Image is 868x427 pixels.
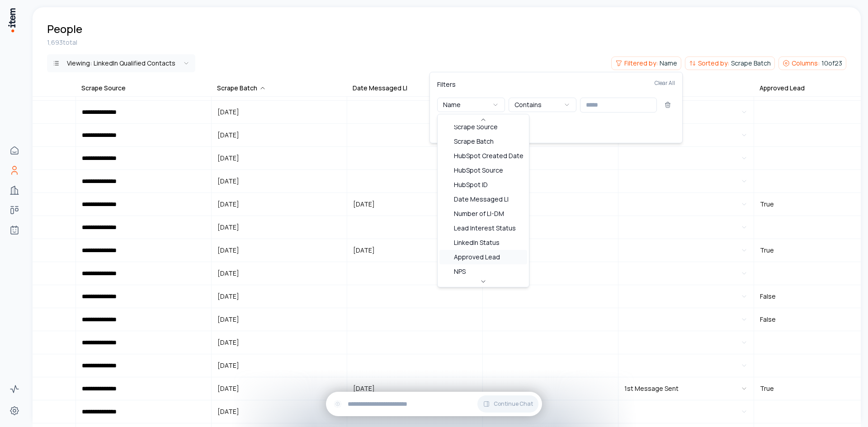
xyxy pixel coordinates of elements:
span: HubSpot Source [454,166,503,175]
span: HubSpot ID [454,180,488,189]
p: Filters [437,80,456,89]
span: Lead Interest Status [454,224,516,233]
button: Addanother filter [437,119,675,136]
button: Clear All [655,80,675,98]
span: Number of LI-DM [454,209,504,218]
span: HubSpot Created Date [454,151,524,160]
span: NPS [454,267,466,276]
span: Date Messaged LI [454,195,509,204]
span: Approved Lead [454,253,500,262]
span: Scrape Batch [454,137,494,146]
span: Scrape Source [454,122,498,131]
span: LinkedIn Status [454,238,500,247]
